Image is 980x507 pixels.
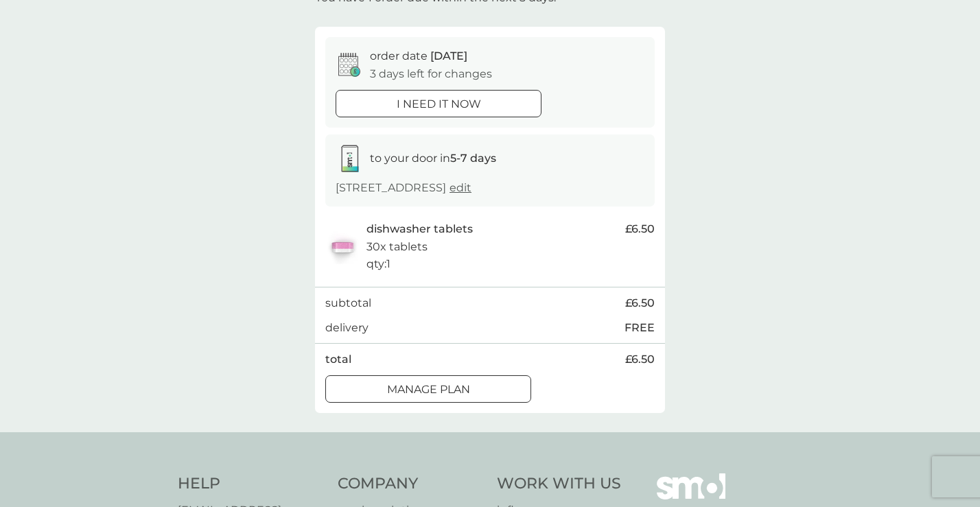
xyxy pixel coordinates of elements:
span: to your door in [370,152,496,165]
button: i need it now [336,90,541,117]
p: qty : 1 [366,255,390,273]
p: total [325,351,351,368]
p: dishwasher tablets [366,220,473,238]
p: 30x tablets [366,238,428,256]
h4: Help [178,473,324,495]
h4: Company [338,473,484,495]
span: £6.50 [625,294,655,312]
p: i need it now [397,95,481,113]
p: delivery [325,319,369,337]
span: £6.50 [625,220,655,238]
h4: Work With Us [497,473,621,495]
button: Manage plan [325,375,531,403]
p: 3 days left for changes [370,65,492,83]
p: subtotal [325,294,371,312]
span: [DATE] [430,49,467,62]
strong: 5-7 days [450,152,496,165]
p: Manage plan [387,381,470,399]
p: FREE [625,319,655,337]
p: [STREET_ADDRESS] [336,179,471,197]
span: £6.50 [625,351,655,368]
p: order date [370,47,467,65]
a: edit [450,181,471,194]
